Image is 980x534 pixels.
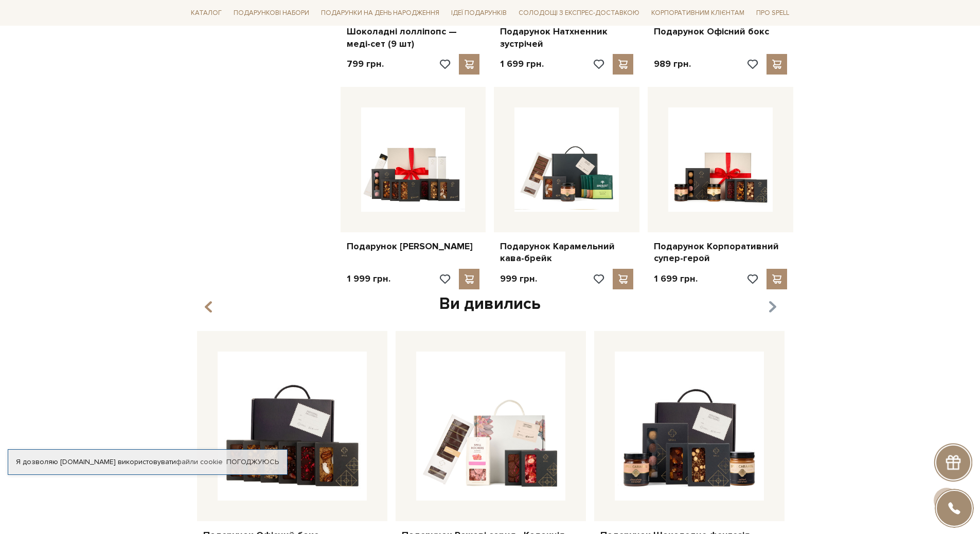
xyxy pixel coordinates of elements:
div: Я дозволяю [DOMAIN_NAME] використовувати [8,457,287,467]
p: 989 грн. [654,58,691,70]
a: Подарунок Офісний бокс [654,26,787,38]
a: Корпоративним клієнтам [647,4,749,22]
a: Солодощі з експрес-доставкою [514,4,644,22]
a: Шоколадні лолліпопс — меді-сет (9 шт) [347,26,480,50]
p: 999 грн. [500,273,537,285]
span: Каталог [187,5,226,21]
a: Подарунок Корпоративний супер-герой [654,241,787,265]
p: 1 999 грн. [347,273,390,285]
a: Подарунок Карамельний кава-брейк [500,241,633,265]
div: Ви дивились [193,293,788,315]
a: файли cookie [176,457,223,466]
p: 1 699 грн. [500,58,544,70]
a: Подарунок [PERSON_NAME] [347,241,480,252]
p: 799 грн. [347,58,384,70]
a: Погоджуюсь [226,457,279,467]
a: Подарунок Натхненник зустрічей [500,26,633,50]
span: Подарункові набори [229,5,313,21]
p: 1 699 грн. [654,273,698,285]
span: Ідеї подарунків [447,5,511,21]
span: Про Spell [752,5,793,21]
span: Подарунки на День народження [317,5,443,21]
